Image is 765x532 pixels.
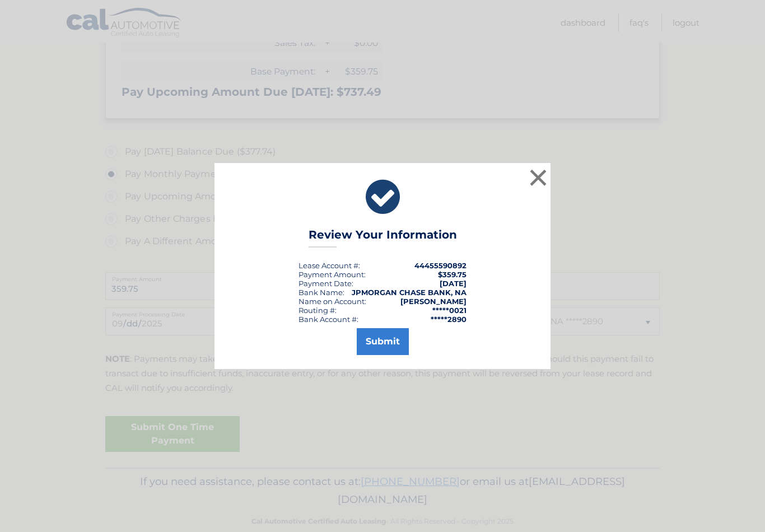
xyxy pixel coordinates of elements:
div: Lease Account #: [298,261,360,270]
h3: Review Your Information [309,228,457,248]
span: Payment Date [298,279,352,288]
div: Routing #: [298,306,337,315]
div: Name on Account: [298,297,366,306]
strong: [PERSON_NAME] [400,297,467,306]
span: $359.75 [438,270,467,279]
strong: JPMORGAN CHASE BANK, NA [352,288,467,297]
div: Payment Amount: [298,270,366,279]
div: Bank Account #: [298,315,358,324]
span: [DATE] [440,279,467,288]
div: Bank Name: [298,288,344,297]
div: : [298,279,353,288]
strong: 44455590892 [414,261,467,270]
button: Submit [357,328,409,355]
button: × [527,166,549,189]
